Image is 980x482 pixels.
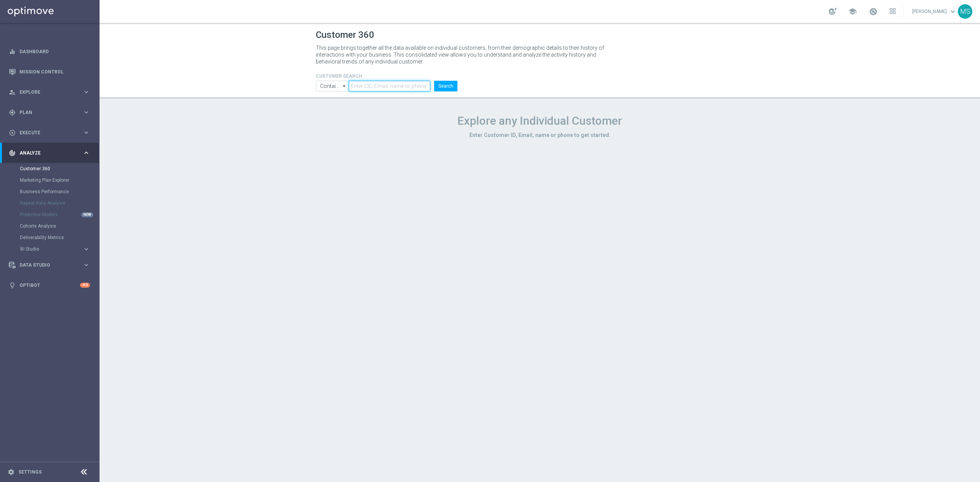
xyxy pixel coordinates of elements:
[20,234,80,241] a: Deliverability Metrics
[20,62,90,82] a: Mission Control
[20,90,83,94] span: Explore
[9,109,83,116] div: Plan
[9,89,16,96] i: person_search
[80,283,90,288] div: +10
[316,114,764,128] h1: Explore any Individual Customer
[9,282,16,289] i: lightbulb
[18,470,42,474] a: Settings
[349,81,430,91] input: Enter CID, Email, name or phone
[20,130,83,135] span: Execute
[8,69,90,75] button: Mission Control
[20,232,99,243] div: Deliverability Metrics
[9,109,16,116] i: gps_fixed
[83,129,90,136] i: keyboard_arrow_right
[341,81,348,91] i: arrow_drop_down
[20,163,99,174] div: Customer 360
[20,197,99,209] div: Repeat Rate Analysis
[8,282,90,288] button: lightbulb Optibot +10
[20,110,83,115] span: Plan
[9,62,90,82] div: Mission Control
[8,150,90,156] button: track_changes Analyze keyboard_arrow_right
[434,81,457,91] button: Search
[20,174,99,186] div: Marketing Plan Explorer
[8,109,90,116] button: gps_fixed Plan keyboard_arrow_right
[949,7,957,16] span: keyboard_arrow_down
[9,41,90,62] div: Dashboard
[20,247,75,251] span: BI Studio
[316,44,611,65] p: This page brings together all the data available on individual customers, from their demographic ...
[9,129,83,136] div: Execute
[9,89,83,96] div: Explore
[9,262,83,269] div: Data Studio
[83,88,90,96] i: keyboard_arrow_right
[20,166,80,172] a: Customer 360
[20,223,80,229] a: Cohorts Analysis
[20,189,80,195] a: Business Performance
[9,129,16,136] i: play_circle_outline
[848,7,857,16] span: school
[9,150,16,156] i: track_changes
[20,246,90,252] button: BI Studio keyboard_arrow_right
[316,73,457,79] h4: CUSTOMER SEARCH
[8,262,90,268] button: Data Studio keyboard_arrow_right
[20,186,99,197] div: Business Performance
[20,275,80,295] a: Optibot
[9,150,83,156] div: Analyze
[8,130,90,136] button: play_circle_outline Execute keyboard_arrow_right
[316,29,764,41] h1: Customer 360
[20,41,90,62] a: Dashboard
[83,109,90,116] i: keyboard_arrow_right
[8,89,90,95] button: person_search Explore keyboard_arrow_right
[81,212,93,217] div: NEW
[958,4,972,19] div: MS
[83,261,90,269] i: keyboard_arrow_right
[20,247,83,251] div: BI Studio
[20,263,83,267] span: Data Studio
[9,48,16,55] i: equalizer
[316,132,764,138] h3: Enter Customer ID, Email, name or phone to get started.
[8,469,15,475] i: settings
[83,246,90,253] i: keyboard_arrow_right
[9,275,90,295] div: Optibot
[316,81,349,91] input: Contains
[911,6,958,17] a: [PERSON_NAME]keyboard_arrow_down
[20,151,83,155] span: Analyze
[20,220,99,232] div: Cohorts Analysis
[20,243,99,255] div: BI Studio
[20,209,99,220] div: Predictive Models
[8,49,90,55] button: equalizer Dashboard
[20,177,80,183] a: Marketing Plan Explorer
[83,149,90,156] i: keyboard_arrow_right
